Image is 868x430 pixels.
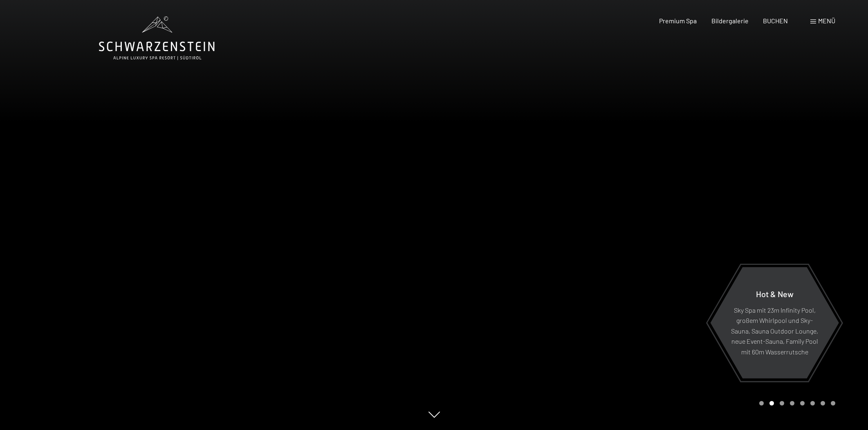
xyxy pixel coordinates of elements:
[759,401,764,405] div: Carousel Page 1
[756,401,835,405] div: Carousel Pagination
[756,289,794,298] span: Hot & New
[730,305,819,357] p: Sky Spa mit 23m Infinity Pool, großem Whirlpool und Sky-Sauna, Sauna Outdoor Lounge, neue Event-S...
[790,401,794,405] div: Carousel Page 4
[831,401,835,405] div: Carousel Page 8
[659,17,697,25] a: Premium Spa
[763,17,788,25] a: BUCHEN
[710,267,839,379] a: Hot & New Sky Spa mit 23m Infinity Pool, großem Whirlpool und Sky-Sauna, Sauna Outdoor Lounge, ne...
[800,401,805,405] div: Carousel Page 5
[810,401,815,405] div: Carousel Page 6
[711,17,749,25] a: Bildergalerie
[780,401,784,405] div: Carousel Page 3
[818,17,835,25] span: Menü
[821,401,825,405] div: Carousel Page 7
[769,401,774,405] div: Carousel Page 2 (Current Slide)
